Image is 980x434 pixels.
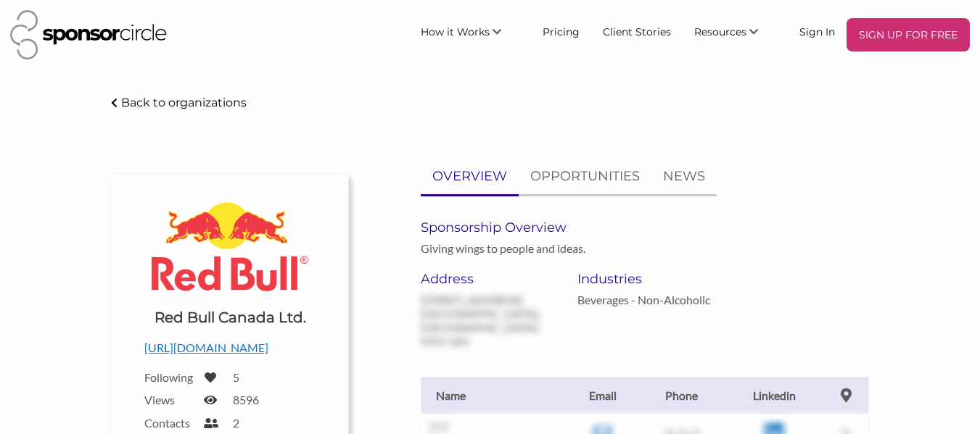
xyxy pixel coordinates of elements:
[409,18,531,51] li: How it Works
[233,370,239,384] label: 5
[530,166,640,187] p: OPPORTUNITIES
[694,25,746,38] span: Resources
[683,18,788,51] li: Resources
[639,377,725,414] th: Phone
[144,393,195,406] label: Views
[144,338,316,357] p: [URL][DOMAIN_NAME]
[663,166,705,187] p: NEWS
[421,220,869,235] h6: Sponsorship Overview
[788,18,847,44] a: Sign In
[725,377,824,414] th: Linkedin
[121,96,247,109] p: Back to organizations
[531,18,591,44] a: Pricing
[144,370,195,384] label: Following
[432,166,507,187] p: OVERVIEW
[577,271,712,287] h6: Industries
[421,377,567,414] th: Name
[567,377,640,414] th: Email
[233,416,239,430] label: 2
[10,10,167,59] img: Sponsor Circle Logo
[144,196,316,296] img: Red Bull Logo
[421,271,556,287] h6: Address
[421,25,490,38] span: How it Works
[421,241,585,255] p: Giving wings to people and ideas.
[591,18,683,44] a: Client Stories
[852,24,964,46] p: SIGN UP FOR FREE
[577,293,712,306] p: Beverages - Non-Alcoholic
[233,393,259,406] label: 8596
[155,307,306,327] h1: Red Bull Canada Ltd.
[144,416,195,430] label: Contacts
